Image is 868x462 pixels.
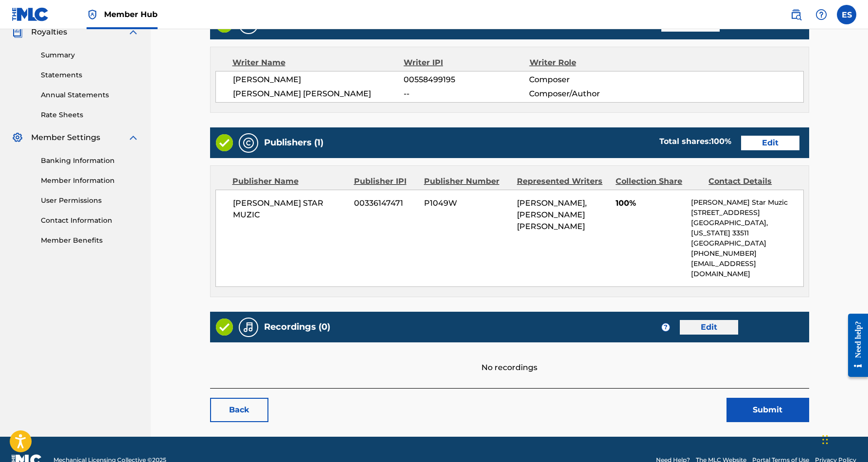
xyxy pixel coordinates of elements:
[264,137,323,148] h5: Publishers (1)
[680,320,738,335] a: Edit
[837,5,856,24] div: User Menu
[709,176,794,187] div: Contact Details
[354,197,417,209] span: 00336147471
[41,50,139,60] a: Summary
[104,9,158,20] span: Member Hub
[404,57,530,69] div: Writer IPI
[662,323,670,331] span: ?
[232,176,347,187] div: Publisher Name
[517,198,587,231] span: [PERSON_NAME], [PERSON_NAME] [PERSON_NAME]
[822,425,828,454] div: Drag
[786,5,806,24] a: Public Search
[404,74,529,86] span: 00558499195
[41,215,139,226] a: Contact Information
[815,9,827,20] img: help
[233,197,347,221] span: [PERSON_NAME] STAR MUZIC
[841,305,868,386] iframe: Resource Center
[691,218,803,238] p: [GEOGRAPHIC_DATA], [US_STATE] 33511
[691,208,803,218] p: [STREET_ADDRESS]
[12,132,23,143] img: Member Settings
[691,249,803,259] p: [PHONE_NUMBER]
[233,88,404,100] span: [PERSON_NAME] [PERSON_NAME]
[726,398,809,422] button: Submit
[424,176,510,187] div: Publisher Number
[711,137,731,146] span: 100 %
[529,88,643,100] span: Composer/Author
[210,398,268,422] a: Back
[691,197,803,208] p: [PERSON_NAME] Star Muzic
[41,176,139,186] a: Member Information
[210,342,809,373] div: No recordings
[264,321,330,333] h5: Recordings (0)
[12,26,23,38] img: Royalties
[354,176,417,187] div: Publisher IPI
[41,195,139,206] a: User Permissions
[819,415,868,462] iframe: Chat Widget
[31,26,67,38] span: Royalties
[790,9,802,20] img: search
[232,57,404,69] div: Writer Name
[404,88,529,100] span: --
[41,235,139,246] a: Member Benefits
[87,9,98,20] img: Top Rightsholder
[659,136,731,147] div: Total shares:
[216,134,233,151] img: Valid
[529,74,643,86] span: Composer
[41,110,139,120] a: Rate Sheets
[530,57,644,69] div: Writer Role
[517,176,608,187] div: Represented Writers
[616,176,701,187] div: Collection Share
[233,74,404,86] span: [PERSON_NAME]
[243,137,254,149] img: Publishers
[616,197,684,209] span: 100%
[41,90,139,100] a: Annual Statements
[691,259,803,279] p: [EMAIL_ADDRESS][DOMAIN_NAME]
[741,136,799,150] a: Edit
[424,197,510,209] span: P1049W
[127,26,139,38] img: expand
[31,132,100,143] span: Member Settings
[127,132,139,143] img: expand
[691,238,803,249] p: [GEOGRAPHIC_DATA]
[243,321,254,333] img: Recordings
[812,5,831,24] div: Help
[12,7,49,21] img: MLC Logo
[41,156,139,166] a: Banking Information
[41,70,139,80] a: Statements
[216,319,233,336] img: Valid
